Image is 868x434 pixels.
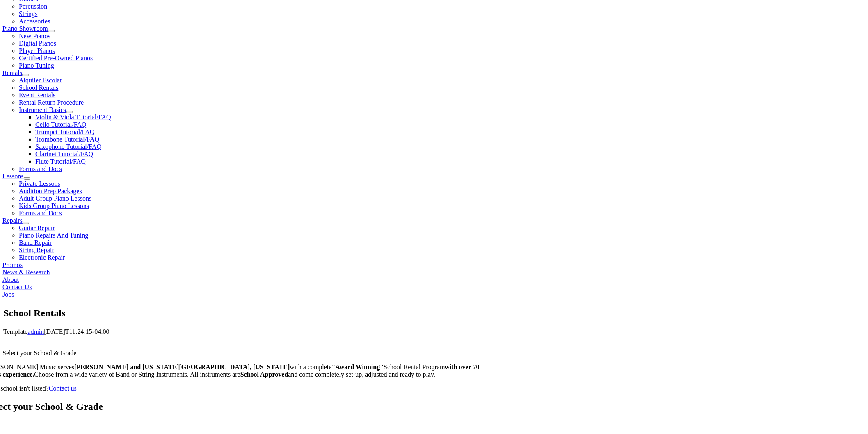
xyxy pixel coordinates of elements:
[19,62,54,69] a: Piano Tuning
[19,254,65,261] a: Electronic Repair
[19,232,88,239] a: Piano Repairs And Tuning
[2,173,24,180] a: Lessons
[2,217,23,224] a: Repairs
[2,261,23,268] a: Promos
[332,363,384,370] strong: "Award Winning"
[27,328,44,335] a: admin
[3,306,865,320] section: Page Title Bar
[2,276,19,283] a: About
[3,328,27,335] span: Template
[74,363,290,370] strong: [PERSON_NAME] and [US_STATE][GEOGRAPHIC_DATA], [US_STATE]
[35,128,94,135] a: Trumpet Tutorial/FAQ
[19,47,55,54] a: Player Pianos
[19,91,55,98] a: Event Rentals
[66,111,73,113] button: Open submenu of Instrument Basics
[23,222,29,224] button: Open submenu of Repairs
[2,291,14,298] a: Jobs
[35,136,99,143] a: Trombone Tutorial/FAQ
[2,25,48,32] a: Piano Showroom
[19,55,93,62] a: Certified Pre-Owned Pianos
[19,202,89,209] a: Kids Group Piano Lessons
[19,210,62,217] a: Forms and Docs
[49,385,77,392] a: Contact us
[19,10,37,17] a: Strings
[2,283,32,290] a: Contact Us
[19,40,56,47] a: Digital Pianos
[19,106,66,113] a: Instrument Basics
[22,74,29,76] button: Open submenu of Rentals
[19,32,50,39] a: New Pianos
[19,224,55,231] a: Guitar Repair
[19,165,62,172] a: Forms and Docs
[19,247,54,254] a: String Repair
[19,99,84,106] a: Rental Return Procedure
[2,69,22,76] a: Rentals
[35,151,94,158] a: Clarinet Tutorial/FAQ
[19,84,58,91] a: School Rentals
[19,77,62,84] a: Alquiler Escolar
[35,143,101,150] a: Saxophone Tutorial/FAQ
[19,195,91,202] a: Adult Group Piano Lessons
[19,3,47,10] a: Percussion
[35,114,111,121] a: Violin & Viola Tutorial/FAQ
[19,187,82,194] a: Audition Prep Packages
[24,177,30,180] button: Open submenu of Lessons
[240,371,288,378] strong: School Approved
[19,180,60,187] a: Private Lessons
[2,349,485,357] li: Select your School & Grade
[2,269,50,276] a: News & Research
[35,158,86,165] a: Flute Tutorial/FAQ
[48,30,55,32] button: Open submenu of Piano Showroom
[19,239,52,246] a: Band Repair
[19,18,50,25] a: Accessories
[35,121,87,128] a: Cello Tutorial/FAQ
[44,328,109,335] span: [DATE]T11:24:15-04:00
[3,306,865,320] h1: School Rentals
